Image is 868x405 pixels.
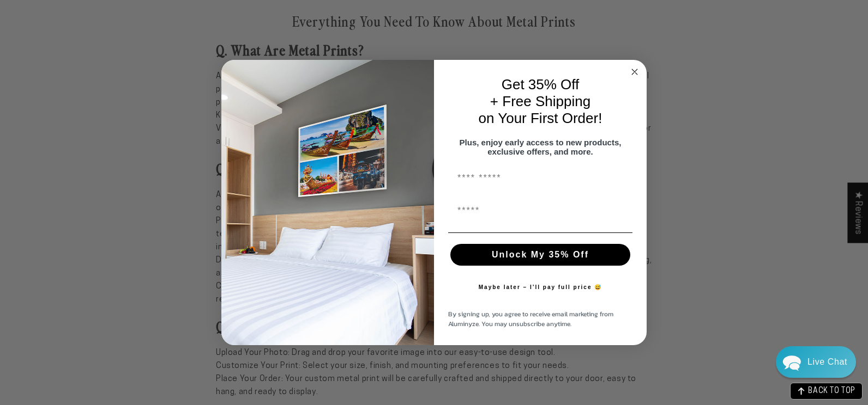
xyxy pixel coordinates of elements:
button: Close dialog [628,65,641,78]
span: Plus, enjoy early access to new products, exclusive offers, and more. [460,138,622,156]
span: Get 35% Off [502,76,580,93]
button: Unlock My 35% Off [450,244,630,266]
span: on Your First Order! [479,110,602,126]
span: By signing up, you agree to receive email marketing from Aluminyze. You may unsubscribe anytime. [448,309,613,329]
img: 728e4f65-7e6c-44e2-b7d1-0292a396982f.jpeg [221,60,434,345]
button: Maybe later – I’ll pay full price 😅 [473,277,608,298]
img: underline [448,232,632,233]
div: Chat widget toggle [776,346,856,378]
span: BACK TO TOP [808,388,855,395]
span: + Free Shipping [490,93,590,109]
div: Contact Us Directly [807,346,847,378]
